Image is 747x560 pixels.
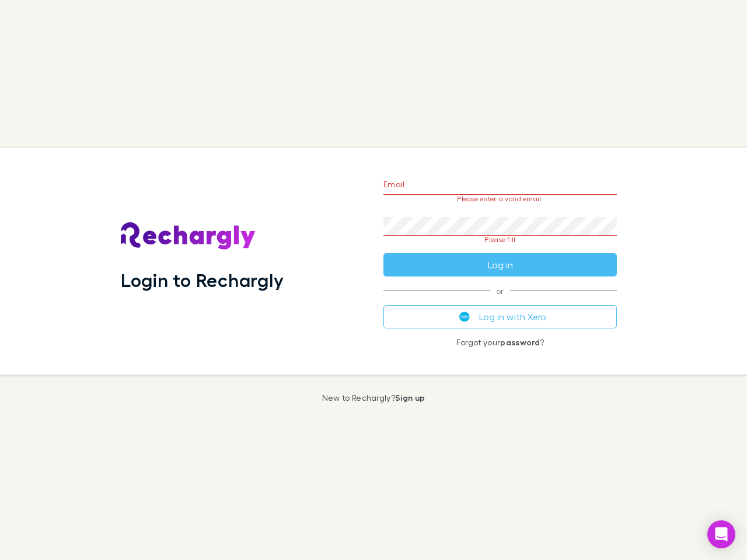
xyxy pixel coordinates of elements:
img: Rechargly's Logo [121,222,256,250]
p: Please fill [383,236,617,244]
button: Log in [383,253,617,276]
p: Please enter a valid email. [383,195,617,203]
p: Forgot your ? [383,338,617,347]
button: Log in with Xero [383,305,617,328]
img: Xero's logo [459,311,470,322]
a: password [500,337,540,347]
p: New to Rechargly? [322,393,425,402]
span: or [383,290,617,291]
a: Sign up [395,393,425,402]
div: Open Intercom Messenger [707,520,735,548]
h1: Login to Rechargly [121,269,284,291]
